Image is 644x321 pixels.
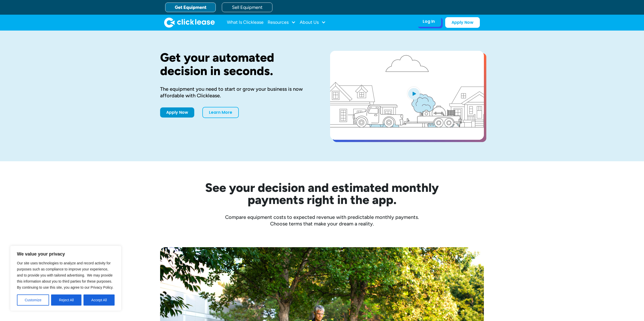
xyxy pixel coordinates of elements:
[160,86,314,99] div: The equipment you need to start or grow your business is now affordable with Clicklease.
[160,107,194,118] a: Apply Now
[17,261,113,289] span: Our site uses technologies to analyze and record activity for purposes such as compliance to impr...
[160,51,314,78] h1: Get your automated decision in seconds.
[83,294,115,306] button: Accept All
[51,294,81,306] button: Reject All
[423,19,435,24] div: Log In
[330,51,484,140] a: open lightbox
[164,17,215,28] img: Clicklease logo
[407,86,421,101] img: Blue play button logo on a light blue circular background
[160,214,484,227] div: Compare equipment costs to expected revenue with predictable monthly payments. Choose terms that ...
[17,294,49,306] button: Customize
[268,17,296,28] div: Resources
[300,17,326,28] div: About Us
[10,246,121,311] div: We value your privacy
[445,17,480,28] a: Apply Now
[164,17,215,28] a: home
[17,251,115,257] p: We value your privacy
[165,3,216,12] a: Get Equipment
[222,3,272,12] a: Sell Equipment
[180,181,464,206] h2: See your decision and estimated monthly payments right in the app.
[227,17,264,28] a: What Is Clicklease
[202,107,239,118] a: Learn More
